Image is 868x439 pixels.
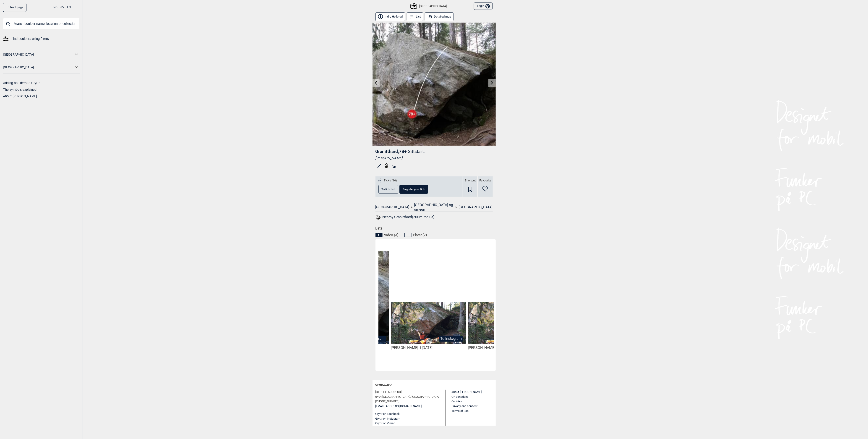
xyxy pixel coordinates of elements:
button: Nearby Granitthard(200m radius) [375,214,435,220]
span: [STREET_ADDRESS] [375,390,402,395]
a: About [PERSON_NAME] [3,94,37,98]
span: Granitthard , 7B+ [375,149,407,154]
a: [GEOGRAPHIC_DATA] og omegn [414,203,454,212]
a: About [PERSON_NAME] [452,390,482,394]
div: Beta [375,226,496,371]
span: [PHONE_NUMBER] [375,399,399,404]
button: Gryttr on Facebook [375,412,400,416]
span: 0494 [GEOGRAPHIC_DATA], [GEOGRAPHIC_DATA] [375,395,440,399]
button: Indre Hellerud [375,12,405,21]
span: To tick list [382,188,395,191]
span: Register your tick [403,188,425,191]
img: Granitthard 7 B Ostmarka Lia 1 [391,302,466,344]
span: Video ( 3 ) [384,233,399,237]
button: List [407,12,423,21]
input: Search boulder name, location or collection [3,18,80,30]
span: Photo ( 2 ) [413,233,427,237]
p: Sittstart. [408,149,425,154]
a: Find boulders using filters [3,36,80,42]
img: Granitthard 7 B Ostmarka Lia 2 [468,302,543,344]
a: [EMAIL_ADDRESS][DOMAIN_NAME] [375,404,422,409]
a: [GEOGRAPHIC_DATA] [375,205,409,209]
button: To tick list [378,185,398,194]
div: Shortcut [463,176,477,197]
nav: > > [375,203,493,212]
a: Adding boulders to Gryttr [3,81,40,85]
a: [GEOGRAPHIC_DATA] [459,205,493,209]
button: Register your tick [399,185,428,194]
button: Gryttr on Instagram [375,416,400,421]
a: Privacy and consent [452,404,478,408]
span: Ticks (16) [384,179,397,183]
button: NO [53,3,57,12]
a: The symbols explained [3,88,36,91]
button: EN [67,3,71,12]
img: Granitthard 200415 [373,23,496,146]
span: Find boulders using filters [11,36,49,42]
button: Gryttr on Vimeo [375,421,395,426]
div: [PERSON_NAME] [375,156,493,160]
a: Terms of use [452,409,469,413]
a: [GEOGRAPHIC_DATA] [3,64,74,71]
div: [GEOGRAPHIC_DATA] [411,3,447,9]
button: SV [60,3,64,12]
div: [PERSON_NAME] - [391,346,466,350]
span: Favourite [479,179,491,183]
a: [GEOGRAPHIC_DATA] [3,51,74,58]
button: To Instagram [439,336,463,342]
div: Gryttr 2025 © [375,380,493,390]
a: To front page [3,3,26,12]
a: Cookies [452,400,462,403]
div: [PERSON_NAME] - [468,346,543,350]
span: i [DATE]. [420,346,433,350]
a: On donations [452,395,469,398]
button: Detailed map [425,12,454,21]
button: Login [474,3,493,10]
